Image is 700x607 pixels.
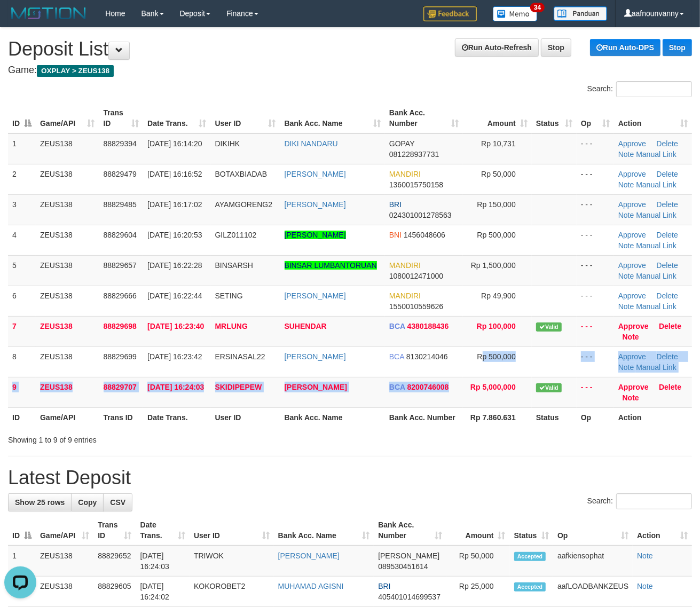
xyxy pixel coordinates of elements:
[536,322,562,332] span: Valid transaction
[389,322,405,330] span: BCA
[623,393,639,402] a: Note
[147,231,202,239] span: [DATE] 16:20:53
[36,577,93,607] td: ZEUS138
[614,407,692,427] th: Action
[590,39,660,56] a: Run Auto-DPS
[147,322,204,330] span: [DATE] 16:23:40
[618,180,634,189] a: Note
[36,255,99,286] td: ZEUS138
[493,6,538,21] img: Button%20Memo.svg
[407,322,449,330] span: Copy 4380188436 to clipboard
[389,139,414,148] span: GOPAY
[285,352,346,361] a: [PERSON_NAME]
[285,139,338,148] a: DIKI NANDARU
[385,407,463,427] th: Bank Acc. Number
[455,38,539,57] a: Run Auto-Refresh
[463,103,532,133] th: Amount: activate to sort column ascending
[633,515,692,546] th: Action: activate to sort column ascending
[136,577,190,607] td: [DATE] 16:24:02
[36,316,99,346] td: ZEUS138
[618,150,634,159] a: Note
[104,352,137,361] span: 88829699
[553,515,633,546] th: Op: activate to sort column ascending
[36,225,99,255] td: ZEUS138
[477,231,515,239] span: Rp 500,000
[481,170,516,178] span: Rp 50,000
[37,65,114,77] span: OXPLAY > ZEUS138
[477,200,515,209] span: Rp 150,000
[657,261,678,270] a: Delete
[285,261,377,270] a: BINSAR LUMBANTORUAN
[78,498,97,507] span: Copy
[36,133,99,164] td: ZEUS138
[616,81,692,97] input: Search:
[657,231,678,239] a: Delete
[8,225,36,255] td: 4
[389,180,443,189] span: Copy 1360015750158 to clipboard
[618,241,634,250] a: Note
[577,225,614,255] td: - - -
[190,577,274,607] td: KOKOROBET2
[8,377,36,407] td: 9
[285,231,346,239] a: [PERSON_NAME]
[577,194,614,225] td: - - -
[36,194,99,225] td: ZEUS138
[8,5,89,21] img: MOTION_logo.png
[36,546,93,577] td: ZEUS138
[423,6,477,21] img: Feedback.jpg
[93,515,136,546] th: Trans ID: activate to sort column ascending
[4,4,36,36] button: Open LiveChat chat widget
[136,515,190,546] th: Date Trans.: activate to sort column ascending
[636,363,677,372] a: Manual Link
[657,352,678,361] a: Delete
[577,164,614,194] td: - - -
[389,200,402,209] span: BRI
[514,582,546,592] span: Accepted
[577,346,614,377] td: - - -
[215,291,243,300] span: SETING
[618,322,649,330] a: Approve
[618,211,634,219] a: Note
[8,286,36,316] td: 6
[657,291,678,300] a: Delete
[36,515,93,546] th: Game/API: activate to sort column ascending
[636,150,677,159] a: Manual Link
[104,200,137,209] span: 88829485
[446,577,509,607] td: Rp 25,000
[215,200,273,209] span: AYAMGORENG2
[99,103,144,133] th: Trans ID: activate to sort column ascending
[553,546,633,577] td: aafkiensophat
[446,546,509,577] td: Rp 50,000
[36,103,99,133] th: Game/API: activate to sort column ascending
[514,552,546,561] span: Accepted
[553,577,633,607] td: aafLOADBANKZEUS
[104,291,137,300] span: 88829666
[8,65,692,76] h4: Game:
[659,383,681,391] a: Delete
[8,316,36,346] td: 7
[471,261,516,270] span: Rp 1,500,000
[657,200,678,209] a: Delete
[618,200,646,209] a: Approve
[636,302,677,311] a: Manual Link
[577,286,614,316] td: - - -
[36,286,99,316] td: ZEUS138
[8,255,36,286] td: 5
[285,322,327,330] a: SUHENDAR
[278,582,344,590] a: MUHAMAD AGISNI
[618,231,646,239] a: Approve
[36,377,99,407] td: ZEUS138
[215,139,240,148] span: DIKIHK
[510,515,554,546] th: Status: activate to sort column ascending
[389,383,405,391] span: BCA
[481,291,516,300] span: Rp 49,900
[274,515,374,546] th: Bank Acc. Name: activate to sort column ascending
[285,291,346,300] a: [PERSON_NAME]
[147,383,204,391] span: [DATE] 16:24:03
[577,407,614,427] th: Op
[378,551,439,560] span: [PERSON_NAME]
[215,170,268,178] span: BOTAXBIADAB
[389,302,443,311] span: Copy 1550010559626 to clipboard
[389,231,402,239] span: BNI
[477,352,515,361] span: Rp 500,000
